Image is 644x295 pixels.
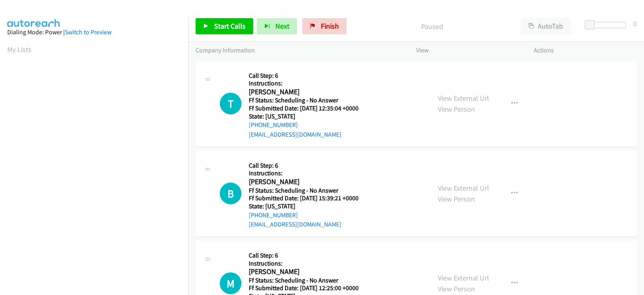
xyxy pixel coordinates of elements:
h2: [PERSON_NAME] [249,177,369,187]
p: Company Information [196,46,402,55]
a: View External Url [438,183,489,193]
p: Paused [357,21,506,32]
a: View External Url [438,273,489,283]
h5: Ff Submitted Date: [DATE] 12:35:04 +0000 [249,104,369,112]
h5: Instructions: [249,260,369,268]
h5: Ff Submitted Date: [DATE] 15:39:21 +0000 [249,194,369,202]
p: View [416,46,519,55]
h5: State: [US_STATE] [249,112,369,120]
div: Delay between calls (in seconds) [589,22,626,28]
a: [PHONE_NUMBER] [249,121,298,129]
a: View Person [438,104,475,114]
h5: Ff Submitted Date: [DATE] 12:25:00 +0000 [249,284,369,292]
h5: Ff Status: Scheduling - No Answer [249,187,369,195]
h1: T [220,93,242,114]
a: [EMAIL_ADDRESS][DOMAIN_NAME] [249,220,341,228]
a: Switch to Preview [65,28,111,36]
a: Finish [302,18,347,34]
a: View Person [438,194,475,204]
h2: [PERSON_NAME] [249,267,369,276]
a: [EMAIL_ADDRESS][DOMAIN_NAME] [249,131,341,138]
button: AutoTab [521,18,571,34]
h1: B [220,183,242,204]
h5: Instructions: [249,79,369,87]
button: Next [257,18,297,34]
a: Start Calls [196,18,253,34]
h1: M [220,272,242,294]
span: Finish [321,21,339,31]
div: 0 [633,18,637,29]
div: The call is yet to be attempted [220,183,242,204]
p: Actions [534,46,637,55]
a: View Person [438,284,475,293]
h5: Call Step: 6 [249,72,369,80]
h5: Call Step: 6 [249,251,369,260]
div: The call is yet to be attempted [220,272,242,294]
h5: Instructions: [249,169,369,177]
span: Next [275,21,289,31]
a: My Lists [7,45,31,54]
h5: Ff Status: Scheduling - No Answer [249,276,369,285]
h5: State: [US_STATE] [249,202,369,210]
h2: [PERSON_NAME] [249,87,369,97]
a: View External Url [438,93,489,103]
span: Start Calls [214,21,246,31]
a: [PHONE_NUMBER] [249,211,298,219]
div: The call is yet to be attempted [220,93,242,114]
h5: Call Step: 6 [249,162,369,170]
div: Dialing Mode: Power | [7,27,181,37]
h5: Ff Status: Scheduling - No Answer [249,96,369,104]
